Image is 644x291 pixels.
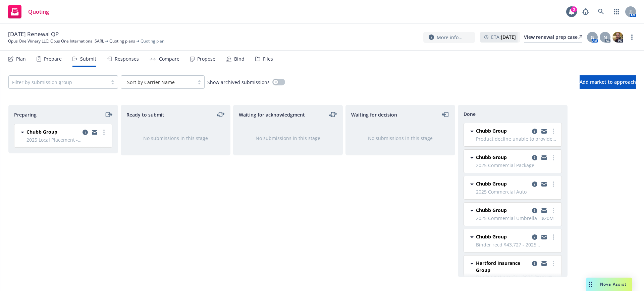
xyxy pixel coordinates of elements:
[524,32,582,43] a: View renewal prep case
[540,180,548,188] a: copy logging email
[531,260,539,268] a: copy logging email
[531,154,539,162] a: copy logging email
[476,135,557,142] span: Product decline unable to provide $10M - 2025 Product Recall - Malicious Product Tampering
[109,38,135,44] a: Quoting plans
[441,111,449,119] a: moveLeft
[16,56,26,62] div: Plan
[329,111,337,119] a: moveLeftRight
[594,5,608,18] a: Search
[476,207,507,214] span: Chubb Group
[127,79,175,86] span: Sort by Carrier Name
[501,34,516,40] strong: [DATE]
[26,128,57,135] span: Chubb Group
[540,154,548,162] a: copy logging email
[141,38,164,44] span: Quoting plan
[476,188,557,195] span: 2025 Commercial Auto
[476,154,507,161] span: Chubb Group
[104,111,112,119] a: moveRight
[100,128,108,136] a: more
[14,111,37,118] span: Preparing
[476,233,507,240] span: Chubb Group
[357,135,444,142] div: No submissions in this stage
[540,233,548,241] a: copy logging email
[197,56,215,62] div: Propose
[91,128,99,136] a: copy logging email
[244,135,332,142] div: No submissions in this stage
[115,56,139,62] div: Responses
[476,162,557,169] span: 2025 Commercial Package
[540,127,548,135] a: copy logging email
[612,32,623,43] img: photo
[80,56,96,62] div: Submit
[586,278,632,291] button: Nova Assist
[531,207,539,215] a: copy logging email
[628,33,636,41] a: more
[580,79,636,85] span: Add market to approach
[437,34,463,41] span: More info...
[476,260,529,274] span: Hartford Insurance Group
[549,233,557,241] a: more
[549,180,557,188] a: more
[351,111,397,118] span: Waiting for decision
[26,136,108,143] span: 2025 Local Placement - [GEOGRAPHIC_DATA] Local Policy Paid thru master pol 35861643
[5,2,52,21] a: Quoting
[600,281,627,287] span: Nova Assist
[234,56,245,62] div: Bind
[531,233,539,241] a: copy logging email
[579,5,592,18] a: Report a Bug
[81,128,89,136] a: copy logging email
[124,79,191,86] span: Sort by Carrier Name
[8,38,104,44] a: Opus One Winery LLC; Opus One International SARL
[531,180,539,188] a: copy logging email
[207,79,270,86] span: Show archived submissions
[423,32,475,43] button: More info...
[159,56,179,62] div: Compare
[586,278,595,291] div: Drag to move
[132,135,219,142] div: No submissions in this stage
[580,75,636,89] button: Add market to approach
[476,241,557,248] span: Binder recd $43,727 - 2025 Management Liability - D&O EPL Crime Fid K&R
[549,154,557,162] a: more
[44,56,62,62] div: Prepare
[549,260,557,268] a: more
[571,6,577,12] div: 3
[549,127,557,135] a: more
[239,111,305,118] span: Waiting for acknowledgment
[126,111,164,118] span: Ready to submit
[591,34,594,41] span: G
[8,30,59,38] span: [DATE] Renewal QP
[540,260,548,268] a: copy logging email
[549,207,557,215] a: more
[464,111,476,118] span: Done
[263,56,273,62] div: Files
[28,9,49,14] span: Quoting
[540,207,548,215] a: copy logging email
[217,111,225,119] a: moveLeftRight
[476,127,507,134] span: Chubb Group
[603,34,607,41] span: N
[610,5,623,18] a: Switch app
[476,215,557,222] span: 2025 Commercial Umbrella - $20M
[531,127,539,135] a: copy logging email
[491,33,516,41] span: ETA :
[476,180,507,187] span: Chubb Group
